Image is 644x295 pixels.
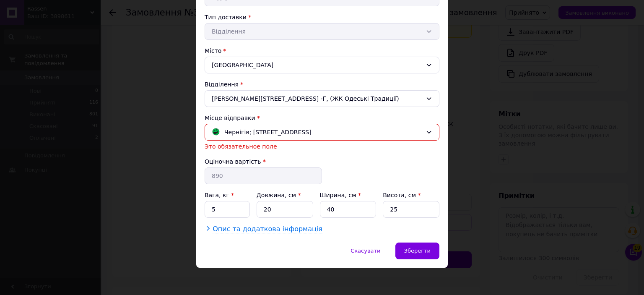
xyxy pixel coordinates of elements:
[205,158,261,165] label: Оціночна вартість
[213,225,322,233] span: Опис та додаткова інформація
[205,13,439,21] div: Тип доставки
[404,248,431,254] span: Зберегти
[351,248,380,254] span: Скасувати
[205,47,439,55] div: Місто
[205,57,439,73] div: [GEOGRAPHIC_DATA]
[224,128,312,137] span: Чернігів; [STREET_ADDRESS]
[257,192,301,198] label: Довжина, см
[320,192,361,198] label: Ширина, см
[205,80,439,89] div: Відділення
[205,90,439,107] div: [PERSON_NAME][STREET_ADDRESS] -Г, (ЖК Одеські Традиції)
[383,192,421,198] label: Висота, см
[205,192,234,198] label: Вага, кг
[205,143,277,150] span: Это обязательное поле
[205,114,439,122] div: Місце відправки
